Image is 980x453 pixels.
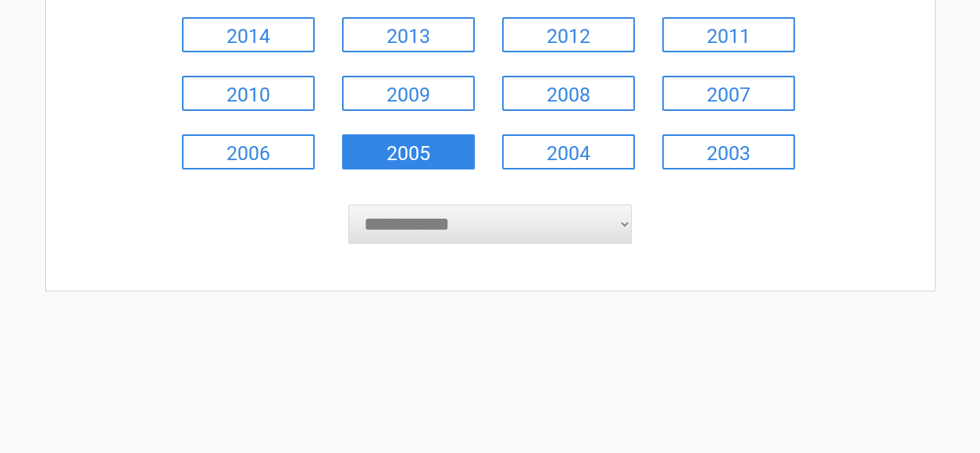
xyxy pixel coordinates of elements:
a: 2006 [182,134,315,169]
a: 2010 [182,76,315,111]
a: 2011 [662,17,795,52]
a: 2009 [342,76,475,111]
a: 2004 [502,134,635,169]
a: 2013 [342,17,475,52]
a: 2005 [342,134,475,169]
a: 2003 [662,134,795,169]
a: 2007 [662,76,795,111]
a: 2012 [502,17,635,52]
a: 2008 [502,76,635,111]
a: 2014 [182,17,315,52]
